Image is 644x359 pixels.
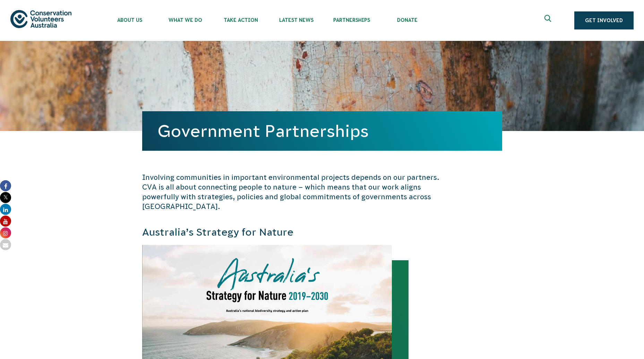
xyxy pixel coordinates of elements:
span: Partnerships [324,17,379,23]
span: Donate [379,17,435,23]
span: What We Do [157,17,213,23]
h1: Government Partnerships [157,122,487,140]
button: Expand search box Close search box [540,12,557,29]
span: Expand search box [544,15,553,26]
p: Involving communities in important environmental projects depends on our partners. CVA is all abo... [142,173,440,211]
span: Take Action [213,17,268,23]
h3: Australia’s Strategy for Nature [142,225,440,239]
span: About Us [102,17,157,23]
span: Latest News [268,17,324,23]
img: logo.svg [10,10,71,28]
a: Get Involved [574,11,634,29]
